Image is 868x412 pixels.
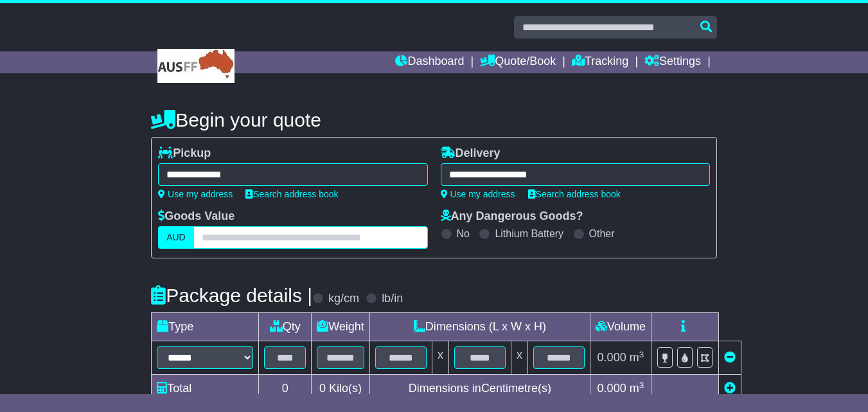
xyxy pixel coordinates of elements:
[441,210,583,224] label: Any Dangerous Goods?
[589,228,615,240] label: Other
[639,381,644,390] sup: 3
[572,51,628,73] a: Tracking
[158,210,235,224] label: Goods Value
[724,351,736,364] a: Remove this item
[395,51,464,73] a: Dashboard
[319,382,326,395] span: 0
[639,350,644,359] sup: 3
[441,189,515,199] a: Use my address
[528,189,621,199] a: Search address book
[457,228,470,240] label: No
[328,292,359,306] label: kg/cm
[157,49,235,83] img: RKH Enterprises Pty Ltd
[312,313,370,341] td: Weight
[369,375,590,403] td: Dimensions in Centimetre(s)
[152,375,259,403] td: Total
[158,189,233,199] a: Use my address
[152,313,259,341] td: Type
[158,147,211,161] label: Pickup
[495,228,563,240] label: Lithium Battery
[158,226,194,249] label: AUD
[630,382,644,395] span: m
[312,375,370,403] td: Kilo(s)
[369,313,590,341] td: Dimensions (L x W x H)
[151,285,312,306] h4: Package details |
[432,341,448,375] td: x
[630,351,644,364] span: m
[724,382,736,395] a: Add new item
[441,147,500,161] label: Delivery
[480,51,556,73] a: Quote/Book
[598,351,626,364] span: 0.000
[590,313,651,341] td: Volume
[151,109,717,130] h4: Begin your quote
[259,313,312,341] td: Qty
[382,292,403,306] label: lb/in
[644,51,701,73] a: Settings
[598,382,626,395] span: 0.000
[259,375,312,403] td: 0
[511,341,527,375] td: x
[245,189,338,199] a: Search address book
